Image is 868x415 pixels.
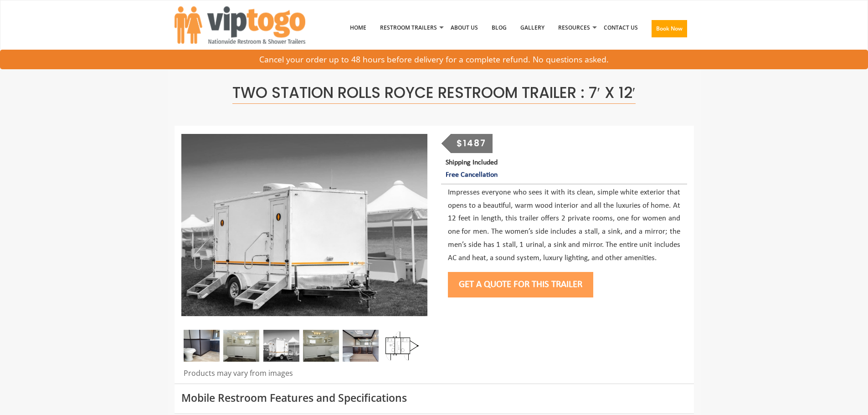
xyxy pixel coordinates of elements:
[444,4,485,51] a: About Us
[652,20,687,37] button: Book Now
[446,171,498,179] span: Free Cancellation
[448,272,593,297] button: Get a Quote for this Trailer
[303,330,339,362] img: Gel 2 station 03
[184,330,220,362] img: A close view of inside of a station with a stall, mirror and cabinets
[446,157,687,181] p: Shipping Included
[373,4,444,51] a: Restroom Trailers
[181,392,687,404] h3: Mobile Restroom Features and Specifications
[343,330,379,362] img: A close view of inside of a station with a stall, mirror and cabinets
[383,330,419,362] img: Floor Plan of 2 station restroom with sink and toilet
[448,280,593,289] a: Get a Quote for this Trailer
[597,4,645,51] a: Contact Us
[448,186,680,265] p: Impresses everyone who sees it with its clean, simple white exterior that opens to a beautiful, w...
[232,82,635,104] span: Two Station Rolls Royce Restroom Trailer : 7′ x 12′
[451,134,493,153] div: $1487
[514,4,551,51] a: Gallery
[551,4,597,51] a: Resources
[181,134,427,316] img: Side view of two station restroom trailer with separate doors for males and females
[181,368,427,384] div: Products may vary from images
[645,4,694,57] a: Book Now
[263,330,299,362] img: A mini restroom trailer with two separate stations and separate doors for males and females
[343,4,373,51] a: Home
[223,330,259,362] img: Gel 2 station 02
[485,4,514,51] a: Blog
[175,6,305,44] img: VIPTOGO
